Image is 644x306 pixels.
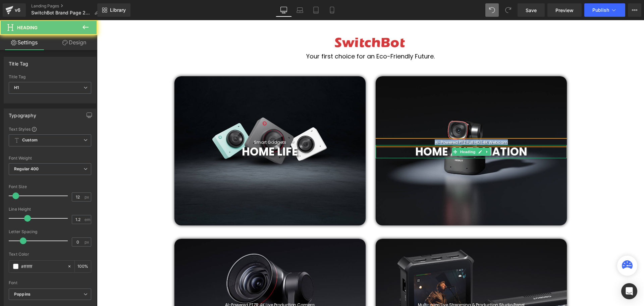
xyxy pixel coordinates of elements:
span: px [85,240,90,244]
span: Publish [592,7,609,13]
a: Landing Pages [31,3,104,9]
a: Tablet [308,3,324,17]
b: H1 [14,85,19,90]
h1: AI-Powered PTZ Full HD | 4K Webcam [279,120,470,125]
span: Preview [555,7,574,14]
div: Font Weight [9,156,91,161]
span: Library [110,7,126,13]
span: Heading [362,128,380,136]
div: Font [9,280,91,285]
div: % [75,261,91,272]
a: Mobile [324,3,340,17]
div: Text Styles [9,126,91,132]
div: Title Tag [9,75,91,79]
i: Poppins [14,292,31,297]
div: Text Color [9,252,91,257]
b: Regular 400 [14,166,39,171]
div: Letter Spacing [9,229,91,234]
button: More [628,3,641,17]
div: Title Tag [9,57,29,67]
button: Publish [584,3,625,17]
h1: Multi-cam Live Streaming & Production Studio Panel [279,282,470,287]
span: HOME AUTOMATION [318,124,430,139]
span: SwitchBot Brand Page 2025 [31,10,92,15]
h1: Smart Gadgets [77,120,269,125]
button: Redo [501,3,515,17]
span: em [85,217,90,222]
div: Font Size [9,184,91,189]
button: Undo [485,3,499,17]
a: Preview [547,3,582,17]
input: Color [21,263,64,270]
h1: AI-Powered PTZR 4K Live Production Camera [77,282,269,287]
div: Line Height [9,207,91,212]
div: v6 [13,6,22,14]
a: v6 [3,3,26,17]
a: Expand / Collapse [387,128,394,136]
span: Save [526,7,537,14]
a: Laptop [292,3,308,17]
a: Desktop [276,3,292,17]
b: Custom [22,137,38,143]
a: New Library [97,3,130,17]
div: Open Intercom Messenger [621,283,637,299]
span: HOME LIFE [145,124,201,139]
div: Typography [9,109,36,118]
a: Design [50,35,99,50]
span: px [85,195,90,199]
span: Heading [17,25,38,30]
